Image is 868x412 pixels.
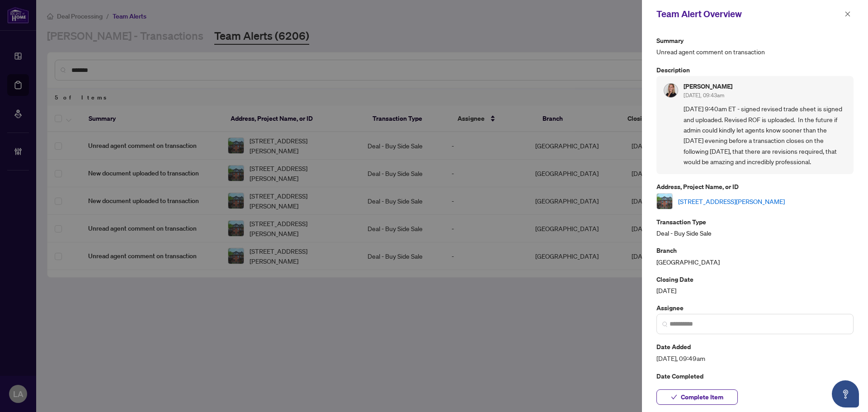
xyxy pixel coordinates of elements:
[656,217,854,238] div: Deal - Buy Side Sale
[656,7,842,21] div: Team Alert Overview
[656,217,854,227] p: Transaction Type
[684,83,732,90] h5: [PERSON_NAME]
[656,341,854,352] p: Date Added
[657,194,672,209] img: thumbnail-img
[832,380,859,407] button: Open asap
[678,196,785,206] a: [STREET_ADDRESS][PERSON_NAME]
[656,245,854,266] div: [GEOGRAPHIC_DATA]
[656,303,854,313] p: Assignee
[656,371,854,381] p: Date Completed
[662,322,668,327] img: search_icon
[656,353,854,364] span: [DATE], 09:49am
[664,84,678,97] img: Profile Icon
[656,47,854,57] span: Unread agent comment on transaction
[656,65,854,75] p: Description
[656,274,854,295] div: [DATE]
[656,181,854,192] p: Address, Project Name, or ID
[681,390,723,404] span: Complete Item
[671,394,677,400] span: check
[684,92,724,99] span: [DATE], 09:43am
[656,389,738,405] button: Complete Item
[656,35,854,46] p: Summary
[684,104,846,167] span: [DATE] 9:40am ET - signed revised trade sheet is signed and uploaded. Revised ROF is uploaded. In...
[656,274,854,284] p: Closing Date
[844,11,851,17] span: close
[656,245,854,256] p: Branch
